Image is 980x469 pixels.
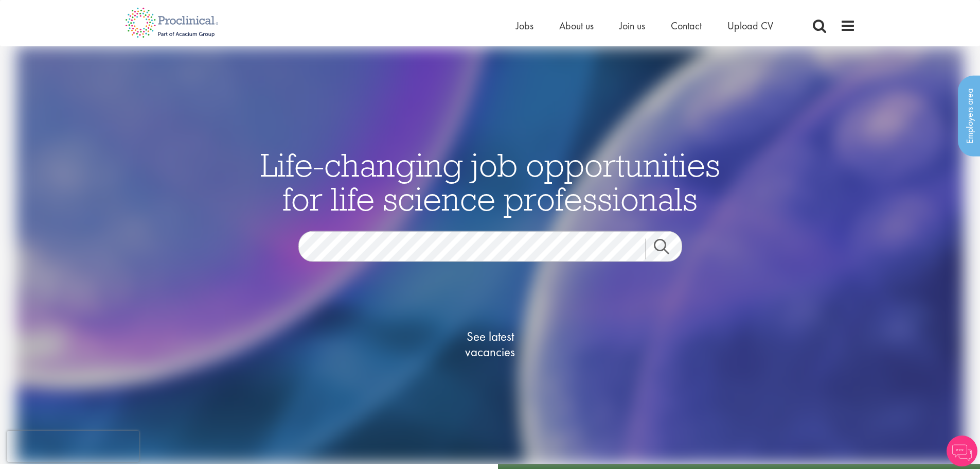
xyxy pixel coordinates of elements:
[439,288,542,401] a: See latestvacancies
[439,329,542,360] span: See latest vacancies
[516,19,533,32] a: Jobs
[16,46,964,464] img: candidate home
[7,431,139,462] iframe: reCAPTCHA
[559,19,594,32] a: About us
[646,239,690,259] a: Job search submit button
[947,436,977,466] img: Chatbot
[671,19,702,32] a: Contact
[260,144,720,219] span: Life-changing job opportunities for life science professionals
[619,19,645,32] a: Join us
[727,19,773,32] a: Upload CV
